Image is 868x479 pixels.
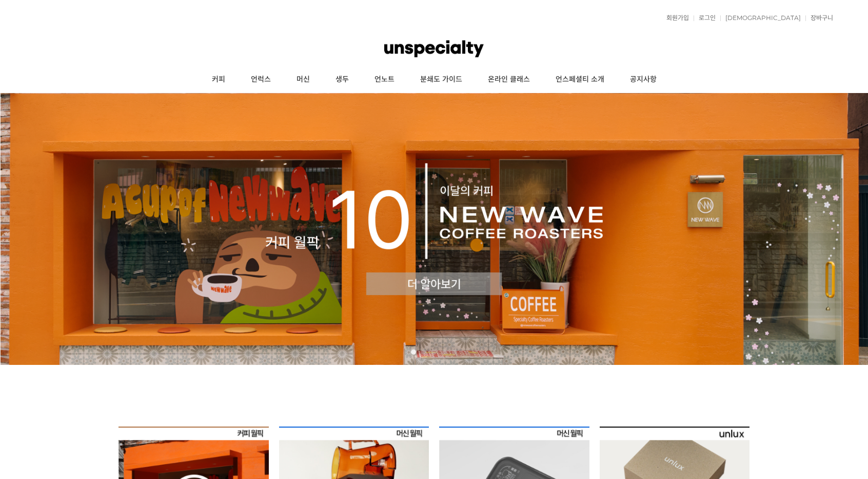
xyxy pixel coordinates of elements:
a: 언스페셜티 소개 [543,67,617,93]
a: 공지사항 [617,67,669,93]
a: 언노트 [362,67,407,93]
a: 커피 [199,67,238,93]
a: 온라인 클래스 [475,67,543,93]
a: 회원가입 [661,15,689,21]
a: 로그인 [694,15,716,21]
a: 3 [431,349,437,355]
a: 4 [442,349,447,355]
a: 언럭스 [238,67,284,93]
a: 1 [411,349,416,355]
a: [DEMOGRAPHIC_DATA] [720,15,801,21]
a: 장바구니 [805,15,833,21]
img: 언스페셜티 몰 [384,33,484,64]
a: 머신 [284,67,323,93]
a: 분쇄도 가이드 [407,67,475,93]
a: 2 [421,349,426,355]
a: 5 [452,349,457,355]
a: 생두 [323,67,362,93]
